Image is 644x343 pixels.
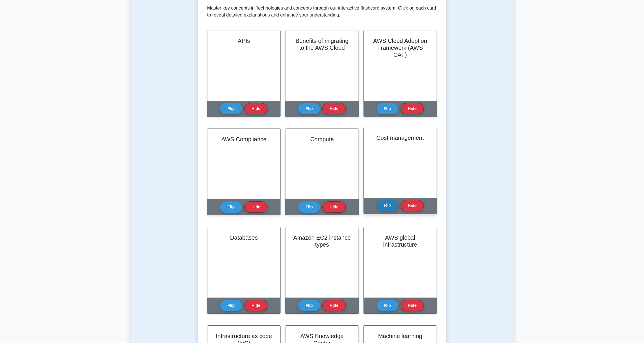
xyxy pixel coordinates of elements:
[220,201,242,213] button: Flip
[292,37,351,51] h2: Benefits of migrating to the AWS Cloud
[214,136,273,143] h2: AWS Compliance
[207,5,437,19] p: Master key concepts in Technologies and concepts through our interactive flashcard system. Click ...
[244,201,267,213] button: Hide
[244,103,267,114] button: Hide
[298,103,320,114] button: Flip
[371,37,430,58] h2: AWS Cloud Adoption Framework (AWS CAF)
[401,103,424,114] button: Hide
[371,134,430,141] h2: Cost management
[298,300,320,311] button: Flip
[371,333,430,340] h2: Machine learning
[322,300,345,311] button: Hide
[214,234,273,241] h2: Databases
[220,300,242,311] button: Flip
[220,103,242,114] button: Flip
[371,234,430,248] h2: AWS global infrastructure
[292,234,351,248] h2: Amazon EC2 instance types
[401,200,424,211] button: Hide
[244,300,267,311] button: Hide
[298,201,320,213] button: Flip
[377,103,398,114] button: Flip
[214,37,273,44] h2: APIs
[377,300,398,311] button: Flip
[322,103,345,114] button: Hide
[401,300,424,311] button: Hide
[377,200,398,211] button: Flip
[292,136,351,143] h2: Compute
[322,201,345,213] button: Hide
